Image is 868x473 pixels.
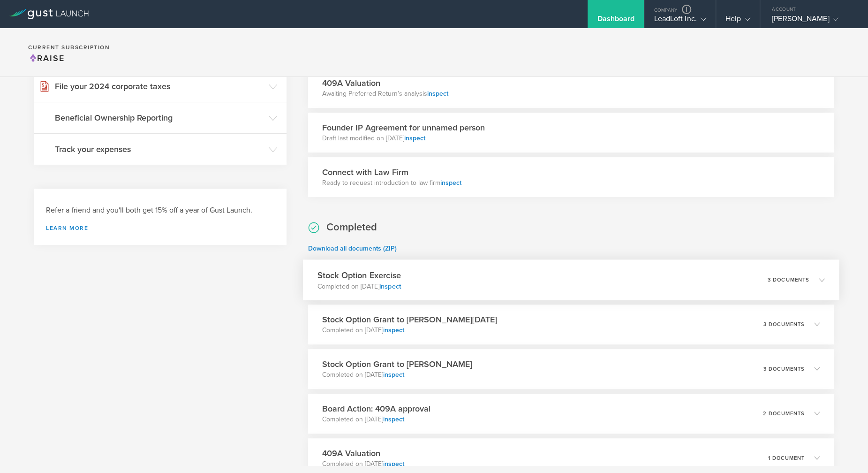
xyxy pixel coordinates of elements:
[654,14,706,28] div: LeadLoft Inc.
[55,112,264,124] h3: Beneficial Ownership Reporting
[322,447,404,459] h3: 409A Valuation
[322,77,448,89] h3: 409A Valuation
[46,225,275,231] a: Learn more
[379,282,401,290] a: inspect
[322,415,430,424] p: Completed on [DATE]
[427,90,448,98] a: inspect
[317,281,401,290] p: Completed on [DATE]
[326,221,377,234] h2: Completed
[763,322,805,327] p: 3 documents
[28,53,65,63] span: Raise
[322,313,497,326] h3: Stock Option Grant to [PERSON_NAME][DATE]
[383,371,404,379] a: inspect
[767,277,809,282] p: 3 documents
[322,89,448,99] p: Awaiting Preferred Return’s analysis
[440,179,461,187] a: inspect
[725,14,750,28] div: Help
[322,166,461,178] h3: Connect with Law Firm
[597,14,634,28] div: Dashboard
[404,134,425,142] a: inspect
[768,456,805,461] p: 1 document
[317,269,401,282] h3: Stock Option Exercise
[322,459,404,469] p: Completed on [DATE]
[763,411,805,416] p: 2 documents
[383,460,404,468] a: inspect
[322,178,461,188] p: Ready to request introduction to law firm
[322,358,472,370] h3: Stock Option Grant to [PERSON_NAME]
[763,366,805,372] p: 3 documents
[55,143,264,155] h3: Track your expenses
[46,205,275,216] h3: Refer a friend and you'll both get 15% off a year of Gust Launch.
[821,428,868,473] iframe: Chat Widget
[322,403,430,415] h3: Board Action: 409A approval
[322,134,485,143] p: Draft last modified on [DATE]
[28,45,110,50] h2: Current Subscription
[322,370,472,380] p: Completed on [DATE]
[383,415,404,423] a: inspect
[772,14,852,28] div: [PERSON_NAME]
[322,326,497,335] p: Completed on [DATE]
[308,244,397,252] a: Download all documents (ZIP)
[383,326,404,334] a: inspect
[55,80,264,92] h3: File your 2024 corporate taxes
[322,122,485,134] h3: Founder IP Agreement for unnamed person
